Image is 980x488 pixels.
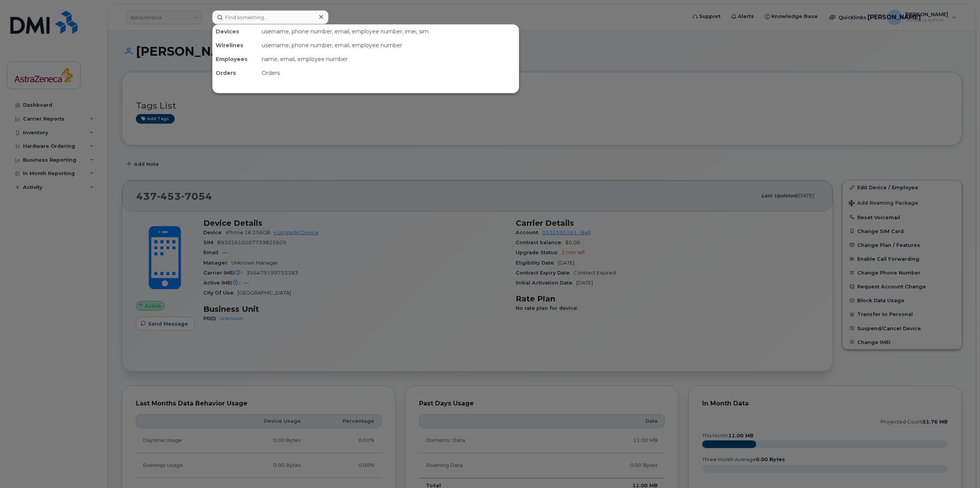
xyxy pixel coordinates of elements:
[213,66,259,80] div: Orders
[259,25,519,38] div: username, phone number, email, employee number, imei, sim
[259,66,519,80] div: Orders
[213,25,259,38] div: Devices
[213,38,259,52] div: Wirelines
[259,52,519,66] div: name, email, employee number
[259,38,519,52] div: username, phone number, email, employee number
[213,52,259,66] div: Employees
